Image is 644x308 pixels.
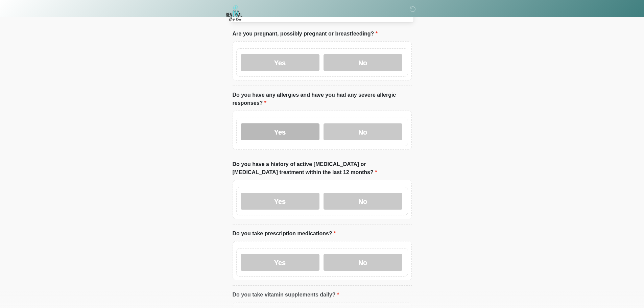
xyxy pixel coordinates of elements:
label: Are you pregnant, possibly pregnant or breastfeeding? [233,30,378,38]
label: Do you have a history of active [MEDICAL_DATA] or [MEDICAL_DATA] treatment within the last 12 mon... [233,160,412,176]
label: No [324,193,402,210]
label: Do you have any allergies and have you had any severe allergic responses? [233,91,412,107]
label: Yes [241,54,319,71]
label: No [324,54,402,71]
label: Do you take vitamin supplements daily? [233,291,339,299]
label: No [324,123,402,140]
label: Yes [241,193,319,210]
img: Revival Drip Bar Logo [226,5,243,22]
label: Do you take prescription medications? [233,230,336,238]
label: No [324,254,402,271]
label: Yes [241,123,319,140]
label: Yes [241,254,319,271]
